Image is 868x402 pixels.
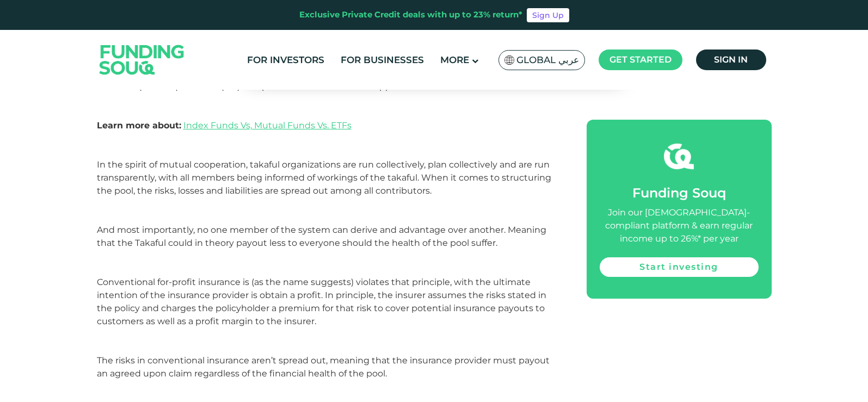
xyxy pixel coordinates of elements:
[600,206,759,245] div: Join our [DEMOGRAPHIC_DATA]-compliant platform & earn regular income up to 26%* per year
[516,54,579,66] span: Global عربي
[338,51,427,69] a: For Businesses
[504,55,514,65] img: SA Flag
[183,120,352,131] a: Index Funds Vs, Mutual Funds Vs. ETFs
[600,257,759,277] a: Start investing
[610,54,672,65] span: Get started
[244,51,327,69] a: For Investors
[97,120,181,131] strong: Learn more about:
[714,54,748,65] span: Sign in
[440,54,469,65] span: More
[97,277,550,379] span: Conventional for-profit insurance is (as the name suggests) violates that principle, with the ult...
[632,185,726,201] span: Funding Souq
[696,50,766,70] a: Sign in
[97,159,551,248] span: In the spirit of mutual cooperation, takaful organizations are run collectively, plan collectivel...
[299,9,522,21] div: Exclusive Private Credit deals with up to 23% return*
[527,8,569,22] a: Sign Up
[89,32,195,87] img: Logo
[664,141,694,171] img: fsicon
